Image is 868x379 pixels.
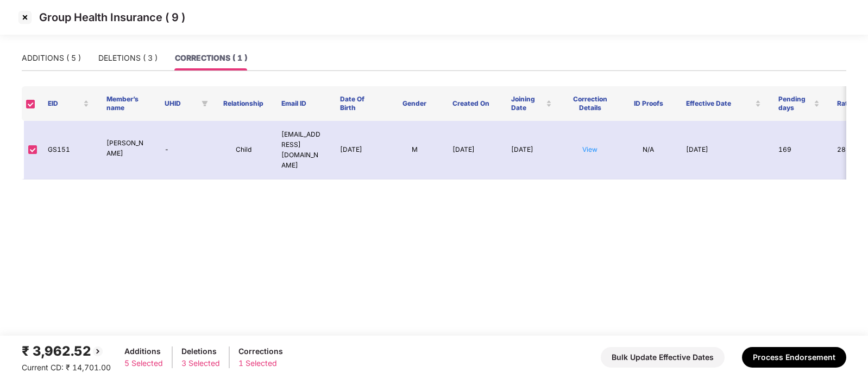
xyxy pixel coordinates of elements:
[16,9,34,26] img: svg+xml;base64,PHN2ZyBpZD0iQ3Jvc3MtMzJ4MzIiIHhtbG5zPSJodHRwOi8vd3d3LnczLm9yZy8yMDAwL3N2ZyIgd2lkdG...
[215,86,273,121] th: Relationship
[48,99,81,108] span: EID
[124,345,163,357] div: Additions
[601,347,725,368] button: Bulk Update Effective Dates
[22,341,111,362] div: ₹ 3,962.52
[561,86,619,121] th: Correction Details
[677,86,770,121] th: Effective Date
[582,145,597,153] a: View
[98,52,158,64] div: DELETIONS ( 3 )
[165,99,197,108] span: UHID
[106,138,148,159] p: [PERSON_NAME]
[502,121,561,179] td: [DATE]
[778,95,812,112] span: Pending days
[686,99,753,108] span: Effective Date
[273,121,331,179] td: [EMAIL_ADDRESS][DOMAIN_NAME]
[181,357,220,369] div: 3 Selected
[175,52,247,64] div: CORRECTIONS ( 1 )
[273,86,331,121] th: Email ID
[215,121,273,179] td: Child
[181,345,220,357] div: Deletions
[39,86,98,121] th: EID
[619,121,678,179] td: N/A
[770,121,828,179] td: 169
[39,121,98,179] td: GS151
[444,86,502,121] th: Created On
[124,357,163,369] div: 5 Selected
[331,121,386,179] td: [DATE]
[770,86,828,121] th: Pending days
[444,121,502,179] td: [DATE]
[91,345,104,358] img: svg+xml;base64,PHN2ZyBpZD0iQmFjay0yMHgyMCIgeG1sbnM9Imh0dHA6Ly93d3cudzMub3JnLzIwMDAvc3ZnIiB3aWR0aD...
[331,86,386,121] th: Date Of Birth
[156,121,215,179] td: -
[677,121,770,179] td: [DATE]
[511,95,544,112] span: Joining Date
[202,100,208,107] span: filter
[22,363,111,372] span: Current CD: ₹ 14,701.00
[238,345,283,357] div: Corrections
[98,86,156,121] th: Member’s name
[238,357,283,369] div: 1 Selected
[386,121,444,179] td: M
[742,347,846,368] button: Process Endorsement
[199,97,210,110] span: filter
[502,86,561,121] th: Joining Date
[619,86,678,121] th: ID Proofs
[39,11,185,24] p: Group Health Insurance ( 9 )
[386,86,444,121] th: Gender
[22,52,81,64] div: ADDITIONS ( 5 )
